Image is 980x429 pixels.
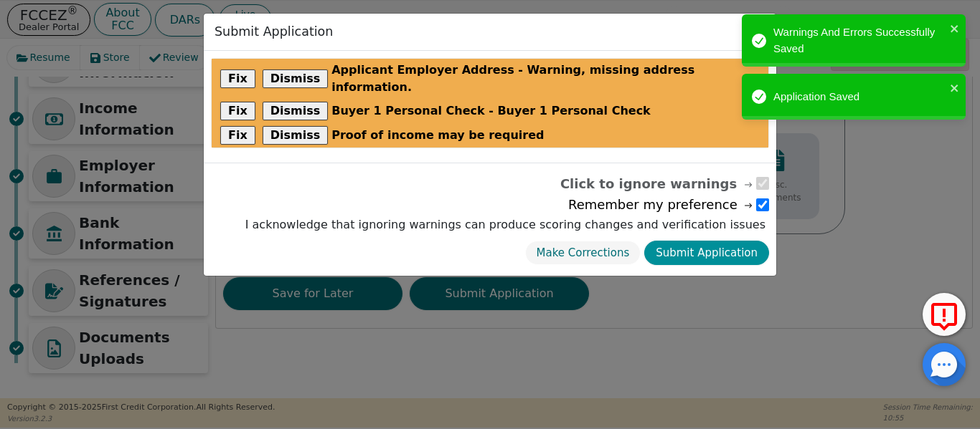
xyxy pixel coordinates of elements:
span: Remember my preference [568,195,755,214]
div: Warnings And Errors Successfully Saved [773,24,946,57]
h3: Submit Application [215,24,333,39]
button: close [950,79,960,96]
div: Application Saved [773,89,946,105]
button: Fix [220,126,255,145]
button: Submit Application [644,241,769,266]
button: Dismiss [263,102,329,120]
span: Buyer 1 Personal Check - Buyer 1 Personal Check [331,102,651,120]
button: Dismiss [263,69,329,88]
button: close [950,20,960,37]
button: Fix [220,69,255,88]
span: Applicant Employer Address - Warning, missing address information. [331,62,760,96]
button: Dismiss [263,126,329,145]
span: Proof of income may be required [331,127,544,144]
button: Report Error to FCC [923,293,966,336]
button: Make Corrections [525,241,641,266]
button: Fix [220,102,255,120]
span: Click to ignore warnings [560,174,755,193]
label: I acknowledge that ignoring warnings can produce scoring changes and verification issues [242,216,769,233]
